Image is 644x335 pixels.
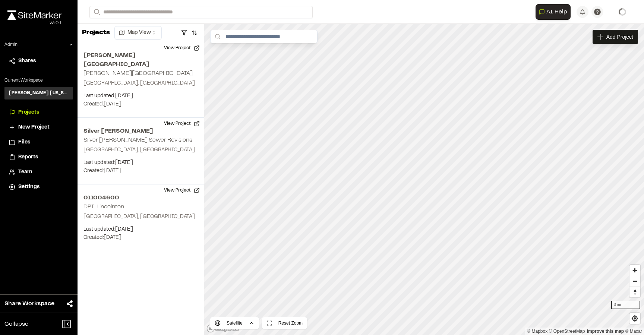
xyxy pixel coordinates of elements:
span: Collapse [4,320,28,329]
p: Projects [82,28,110,38]
span: Reports [18,153,38,161]
p: [GEOGRAPHIC_DATA], [GEOGRAPHIC_DATA] [83,79,198,88]
p: Admin [4,41,18,48]
h2: Silver [PERSON_NAME] [83,127,198,136]
p: Last updated: [DATE] [83,92,198,100]
h3: [PERSON_NAME] [US_STATE] [9,90,69,97]
a: Map feedback [587,329,624,334]
a: Team [9,168,69,176]
a: Shares [9,57,69,65]
span: Team [18,168,32,176]
button: Zoom in [629,265,640,276]
a: OpenStreetMap [549,329,585,334]
p: Created: [DATE] [83,100,198,108]
h2: DPI-Lincolnton [83,204,124,209]
img: rebrand.png [7,10,61,20]
span: Projects [18,108,39,117]
div: Oh geez...please don't... [7,20,61,26]
span: New Project [18,123,50,132]
p: [GEOGRAPHIC_DATA], [GEOGRAPHIC_DATA] [83,146,198,154]
p: Last updated: [DATE] [83,225,198,234]
div: 3 mi [611,301,640,309]
button: Reset Zoom [262,317,307,329]
h2: [PERSON_NAME][GEOGRAPHIC_DATA] [83,51,198,69]
h2: [PERSON_NAME][GEOGRAPHIC_DATA] [83,71,193,76]
a: Maxar [625,329,642,334]
span: Reset bearing to north [629,287,640,297]
button: Satellite [210,317,259,329]
a: Mapbox [527,329,547,334]
a: Files [9,138,69,146]
button: View Project [160,118,204,130]
p: Last updated: [DATE] [83,159,198,167]
span: AI Help [546,7,567,16]
button: Open AI Assistant [536,4,571,20]
p: [GEOGRAPHIC_DATA], [GEOGRAPHIC_DATA] [83,213,198,221]
span: Share Workspace [4,299,54,308]
button: Find my location [629,313,640,324]
span: Files [18,138,30,146]
button: Zoom out [629,276,640,287]
button: Reset bearing to north [629,287,640,297]
p: Created: [DATE] [83,234,198,242]
div: Open AI Assistant [536,4,574,20]
a: New Project [9,123,69,132]
a: Reports [9,153,69,161]
a: Projects [9,108,69,117]
h2: 011004600 [83,193,198,202]
span: Shares [18,57,36,65]
canvas: Map [204,24,644,335]
button: View Project [160,184,204,196]
p: Current Workspace [4,77,73,84]
span: Settings [18,183,40,191]
span: Add Project [606,33,633,41]
button: View Project [160,42,204,54]
button: Search [89,6,103,18]
a: Settings [9,183,69,191]
h2: Silver [PERSON_NAME] Sewer Revisions [83,138,192,143]
p: Created: [DATE] [83,167,198,175]
a: Mapbox logo [206,324,239,333]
